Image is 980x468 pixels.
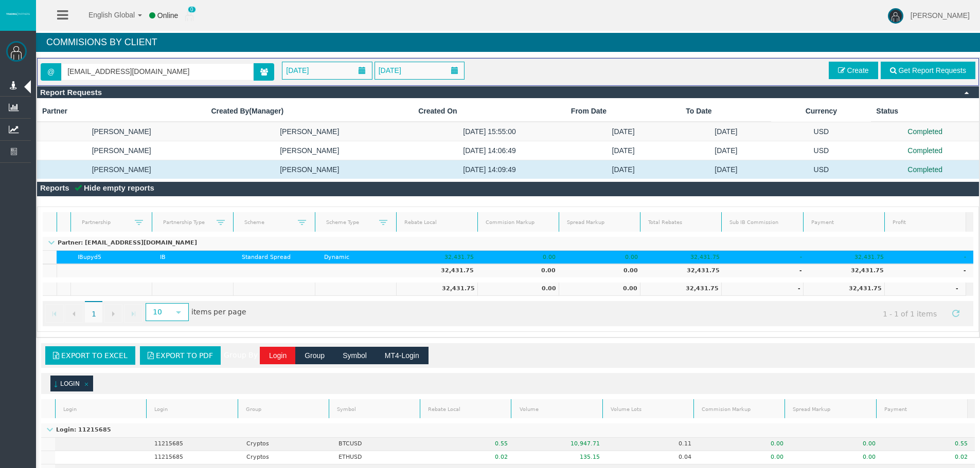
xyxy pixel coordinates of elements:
td: - [884,283,966,296]
a: Partnership [75,215,135,229]
td: 32,431.75 [645,251,727,264]
td: USD [771,141,871,160]
td: 0.04 [607,451,699,464]
span: 1 [85,301,102,323]
a: Payment [878,402,966,416]
td: - [727,264,809,277]
td: [DATE] [681,141,771,160]
button: Group [295,347,334,364]
td: 11215685 [147,451,239,464]
td: 0.02 [883,451,975,464]
td: Completed [871,141,979,160]
span: Reports [40,183,69,192]
span: 10 [147,304,169,320]
td: 32,431.75 [399,264,481,277]
td: [PERSON_NAME] [37,160,206,179]
td: [PERSON_NAME] [206,141,413,160]
span: Hide empty reports [84,183,154,192]
span: Go to the first page [50,310,59,318]
span: [PERSON_NAME] [911,11,970,20]
td: 0.00 [559,283,640,296]
td: Completed [871,122,979,141]
td: - [891,264,973,277]
td: 0.00 [481,264,563,277]
td: ETHUSD [331,451,423,464]
a: Login [148,402,236,416]
span: Go to the previous page [70,310,78,318]
td: 11215685 [147,438,239,451]
a: Profit [886,216,964,230]
a: (sorted ascending)Login [54,380,80,388]
span: Report Requests [40,88,102,97]
span: Go to the next page [109,310,117,318]
td: - [721,283,803,296]
td: Dynamic [317,251,399,264]
a: Commision Markup [696,402,783,416]
td: Cryptos [239,438,331,451]
td: 32,431.75 [645,264,727,277]
td: [DATE] [566,160,681,179]
td: Completed [871,160,979,179]
a: Rebate Local [422,402,510,416]
span: 1 - 1 of 1 items [874,304,947,323]
td: [PERSON_NAME] [206,122,413,141]
span: Export to PDF [156,351,213,360]
input: Search partner... [62,64,253,80]
td: Currency [771,101,871,122]
td: Standard Spread [235,251,317,264]
td: 0.55 [423,438,515,451]
td: [DATE] 14:09:49 [413,160,566,179]
a: Go to the first page [45,304,64,323]
td: [DATE] 14:06:49 [413,141,566,160]
a: Volume [513,402,601,416]
td: Cryptos [239,451,331,464]
a: Scheme Type [319,215,379,229]
td: 0.00 [791,451,883,464]
td: 0.55 [883,438,975,451]
a: Volume Lots [604,402,692,416]
span: Refresh [952,309,960,317]
img: user_small.png [185,11,193,21]
th: To Date [681,101,771,122]
span: Get Report Requests [898,66,966,74]
td: IB [153,251,235,264]
img: logo.svg [5,12,31,16]
img: user-image [888,8,903,24]
a: Scheme [238,215,298,229]
td: 0.02 [423,451,515,464]
td: 32,431.75 [803,283,884,296]
a: Export to Excel [45,346,135,365]
td: [DATE] [681,160,771,179]
a: Group [239,402,327,416]
p: Partner: [EMAIL_ADDRESS][DOMAIN_NAME] [43,240,200,247]
button: MT4-Login [376,347,429,364]
td: [PERSON_NAME] [206,160,413,179]
td: 32,431.75 [399,251,481,264]
td: 0.00 [791,438,883,451]
span: Export to Excel [61,351,128,360]
a: Spread Markup [561,216,639,230]
span: @ [41,63,61,81]
span: Online [157,11,178,20]
th: Created On [413,101,566,122]
td: 0.00 [699,438,791,451]
td: [DATE] 15:55:00 [413,122,566,141]
td: 0.11 [607,438,699,451]
td: 32,431.75 [640,283,721,296]
a: Go to the last page [124,304,142,323]
a: Refresh [947,304,965,322]
a: Symbol [330,402,418,416]
a: Export to PDF [140,346,221,365]
th: Status [871,101,979,122]
span: (sorted ascending) [52,380,60,388]
span: English Global [75,11,135,19]
span: [DATE] [376,63,404,78]
a: Partnership Type [157,215,217,229]
td: - [891,251,973,264]
span: [DATE] [283,63,312,78]
td: 32,431.75 [809,264,892,277]
h4: Commisions By Client [36,33,980,52]
td: [DATE] [566,141,681,160]
th: Created By(Manager) [206,101,413,122]
td: 10,947.71 [515,438,607,451]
